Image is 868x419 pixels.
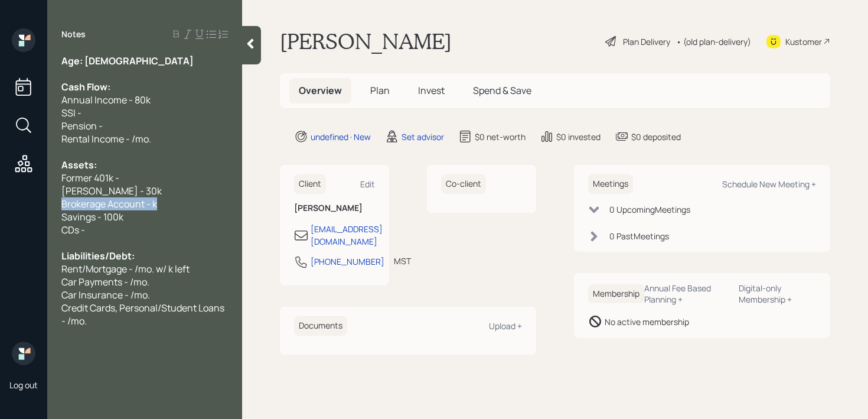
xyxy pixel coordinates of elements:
[61,197,157,210] span: Brokerage Account - k
[588,174,633,194] h6: Meetings
[61,262,190,275] span: Rent/Mortgage - /mo. w/ k left
[631,131,681,143] div: $0 deposited
[402,131,444,143] div: Set advisor
[61,301,226,327] span: Credit Cards, Personal/Student Loans - /mo.
[609,230,669,242] div: 0 Past Meeting s
[294,316,347,336] h6: Documents
[61,223,85,236] span: CDs -
[311,255,384,268] div: [PHONE_NUMBER]
[441,174,486,194] h6: Co-client
[61,275,149,288] span: Car Payments - /mo.
[61,249,135,262] span: Liabilities/Debt:
[61,184,162,197] span: [PERSON_NAME] - 30k
[676,35,751,48] div: • (old plan-delivery)
[294,174,326,194] h6: Client
[61,106,81,119] span: SSI -
[311,223,383,248] div: [EMAIL_ADDRESS][DOMAIN_NAME]
[61,288,150,301] span: Car Insurance - /mo.
[473,84,531,97] span: Spend & Save
[61,158,97,171] span: Assets:
[299,84,342,97] span: Overview
[61,132,151,145] span: Rental Income - /mo.
[609,203,690,216] div: 0 Upcoming Meeting s
[61,119,103,132] span: Pension -
[311,131,371,143] div: undefined · New
[370,84,390,97] span: Plan
[605,316,689,328] div: No active membership
[588,284,644,304] h6: Membership
[9,379,38,391] div: Log out
[61,93,151,106] span: Annual Income - 80k
[556,131,601,143] div: $0 invested
[489,320,522,332] div: Upload +
[623,35,670,48] div: Plan Delivery
[280,28,452,54] h1: [PERSON_NAME]
[61,28,86,40] label: Notes
[739,282,816,305] div: Digital-only Membership +
[394,255,411,267] div: MST
[294,203,375,213] h6: [PERSON_NAME]
[722,178,816,190] div: Schedule New Meeting +
[61,54,194,67] span: Age: [DEMOGRAPHIC_DATA]
[785,35,822,48] div: Kustomer
[360,178,375,190] div: Edit
[418,84,445,97] span: Invest
[61,210,123,223] span: Savings - 100k
[61,80,110,93] span: Cash Flow:
[475,131,526,143] div: $0 net-worth
[644,282,729,305] div: Annual Fee Based Planning +
[12,342,35,365] img: retirable_logo.png
[61,171,119,184] span: Former 401k -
